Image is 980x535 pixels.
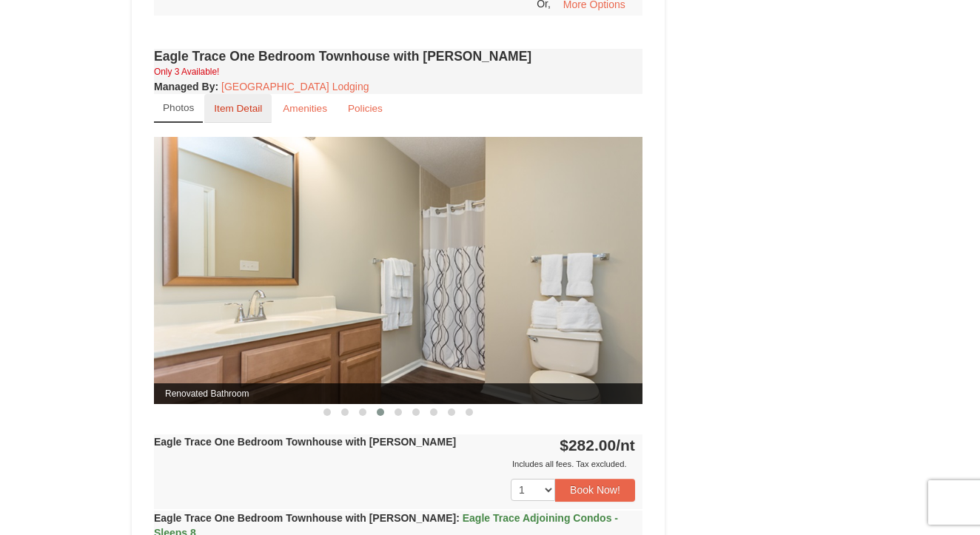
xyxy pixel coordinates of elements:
span: : [456,512,460,524]
small: Amenities [283,103,327,114]
h4: Eagle Trace One Bedroom Townhouse with [PERSON_NAME] [154,49,642,64]
strong: $282.00 [560,437,635,454]
button: Book Now! [555,479,635,501]
a: Amenities [273,94,337,123]
a: [GEOGRAPHIC_DATA] Lodging [221,81,369,92]
small: Only 3 Available! [154,67,219,77]
strong: : [154,81,218,92]
span: /nt [616,437,635,454]
small: Item Detail [214,103,262,114]
strong: Eagle Trace One Bedroom Townhouse with [PERSON_NAME] [154,436,456,448]
a: Photos [154,94,203,123]
a: Item Detail [204,94,272,123]
div: Includes all fees. Tax excluded. [154,457,635,471]
a: Policies [338,94,392,123]
img: Renovated Bathroom [154,137,642,404]
small: Policies [348,103,383,114]
small: Photos [163,102,194,113]
span: Managed By [154,81,215,92]
span: Renovated Bathroom [154,383,642,404]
